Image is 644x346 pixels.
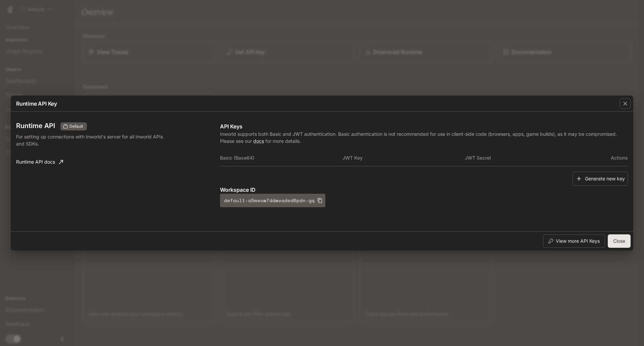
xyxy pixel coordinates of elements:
[465,150,587,166] th: JWT Secret
[67,123,86,129] span: Default
[13,155,66,169] a: Runtime API docs
[608,234,631,248] button: Close
[60,122,87,130] div: These keys will apply to your current workspace only
[342,150,465,166] th: JWT Key
[16,133,165,147] p: For setting up connections with Inworld's server for all Inworld APIs and SDKs.
[220,194,325,207] button: default-a5meow7ddwvaded6pdn-gq
[253,138,264,144] a: docs
[220,122,628,130] p: API Keys
[220,130,628,145] p: Inworld supports both Basic and JWT authentication. Basic authentication is not recommended for u...
[16,122,55,129] h3: Runtime API
[220,186,628,194] p: Workspace ID
[573,172,628,186] button: Generate new key
[220,150,342,166] th: Basic (Base64)
[16,100,57,108] p: Runtime API Key
[587,150,628,166] th: Actions
[543,234,605,248] button: View more API Keys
